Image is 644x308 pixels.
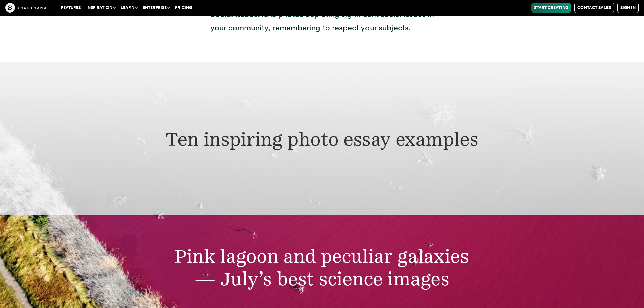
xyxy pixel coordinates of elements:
h2: Ten inspiring photo essay examples [102,127,542,150]
button: Learn [118,3,140,13]
a: Sign in [617,3,639,13]
li: Take photos depicting significant social issues in your community, remembering to respect your su... [210,7,440,35]
a: Pricing [172,3,195,13]
img: The Craft [5,3,46,13]
h2: Pink lagoon and peculiar galaxies — July’s best science images [102,244,542,290]
button: Enterprise [140,3,172,13]
a: Features [58,3,84,13]
button: Inspiration [84,3,118,13]
a: Start Creating [531,3,571,13]
strong: Social issues. [210,9,260,19]
a: Contact Sales [574,3,614,13]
